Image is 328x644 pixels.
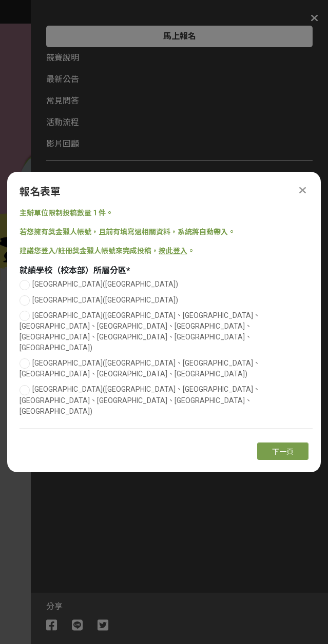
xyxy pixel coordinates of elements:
span: 分享 [46,600,313,613]
span: 常見問答 [46,96,79,106]
span: 馬上報名 [163,31,196,41]
button: 下一頁 [257,442,308,460]
span: 活動流程 [46,117,79,127]
span: 影片回顧 [46,139,79,149]
span: 若您擁有獎金獵人帳號，且前有填寫過相關資料，系統將自動帶入。 [20,228,235,236]
span: [GEOGRAPHIC_DATA]([GEOGRAPHIC_DATA]、[GEOGRAPHIC_DATA]、[GEOGRAPHIC_DATA]、[GEOGRAPHIC_DATA]、[GEOGRA... [20,385,260,415]
div: 登入 [46,166,313,187]
span: [GEOGRAPHIC_DATA]([GEOGRAPHIC_DATA]、[GEOGRAPHIC_DATA]、[GEOGRAPHIC_DATA]、[GEOGRAPHIC_DATA]、[GEOGRA... [20,311,260,352]
span: 競賽說明 [46,53,79,63]
span: 主辦單位限制投稿數量 1 件。 [20,209,113,217]
span: [GEOGRAPHIC_DATA]([GEOGRAPHIC_DATA]) [32,280,178,288]
span: 報名表單 [20,186,61,198]
a: 按此登入 [159,247,187,255]
span: 建議您登入/註冊獎金獵人帳號來完成投稿， [20,247,159,255]
span: 。 [187,247,195,255]
span: [GEOGRAPHIC_DATA]([GEOGRAPHIC_DATA]) [32,296,178,304]
span: 下一頁 [272,448,294,456]
span: 最新公告 [46,74,79,84]
span: [GEOGRAPHIC_DATA]([GEOGRAPHIC_DATA]、[GEOGRAPHIC_DATA]、[GEOGRAPHIC_DATA]、[GEOGRAPHIC_DATA]、[GEOGRA... [20,359,260,378]
span: 就讀學校（校本部）所屬分區 [20,266,126,275]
